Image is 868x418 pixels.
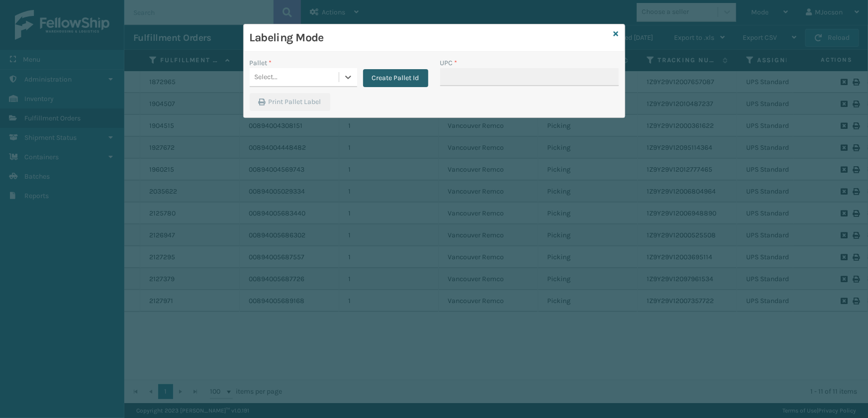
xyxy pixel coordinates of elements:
[250,93,330,111] button: Print Pallet Label
[255,72,278,83] div: Select...
[440,58,458,68] label: UPC
[250,30,610,45] h3: Labeling Mode
[250,58,272,68] label: Pallet
[363,69,428,87] button: Create Pallet Id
